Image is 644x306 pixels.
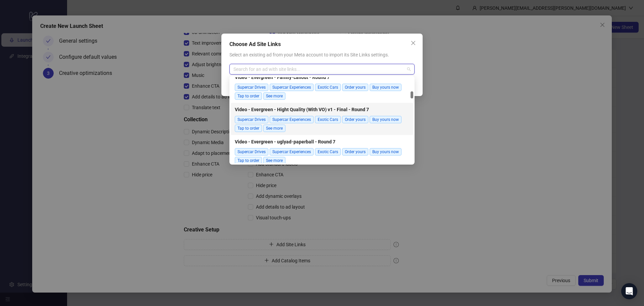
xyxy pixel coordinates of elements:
span: Buy yours now [370,148,401,156]
span: Buy yours now [370,116,401,123]
span: Supercar Experiences [270,148,314,156]
span: Supercar Drives [235,84,268,91]
span: Order yours [342,116,368,123]
span: Exotic Cars [315,84,341,91]
div: Video - Evergreen - Family-callout - Round 7 [231,71,413,103]
button: Close [408,38,419,48]
span: Tap to order [235,92,262,100]
span: Order yours [342,148,368,156]
span: See more [263,125,285,132]
div: Video - Evergreen - Hight Quality (With VO) v1 - Final - Round 7 [231,103,413,135]
span: Tap to order [235,125,262,132]
div: Open Intercom Messenger [621,283,637,299]
span: Supercar Experiences [270,116,314,123]
span: Select an existing ad from your Meta account to import its Site Links settings. [229,52,389,57]
span: Order yours [342,84,368,91]
span: Exotic Cars [315,116,341,123]
span: Exotic Cars [315,148,341,156]
span: Supercar Drives [235,148,268,156]
span: close [411,40,416,46]
strong: Video - Evergreen - uglyad-paperball - Round 7 [235,139,335,144]
span: Supercar Drives [235,116,268,123]
div: Video - Evergreen - uglyad-paperball - Round 7 [231,135,413,167]
strong: Video - Evergreen - Hight Quality (With VO) v1 - Final - Round 7 [235,107,369,112]
span: See more [263,157,285,164]
div: Choose Ad Site Links [229,40,415,48]
span: See more [263,92,285,100]
strong: Video - Evergreen - Family-callout - Round 7 [235,75,330,80]
span: Tap to order [235,157,262,164]
span: Supercar Experiences [270,84,314,91]
span: Buy yours now [370,84,401,91]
